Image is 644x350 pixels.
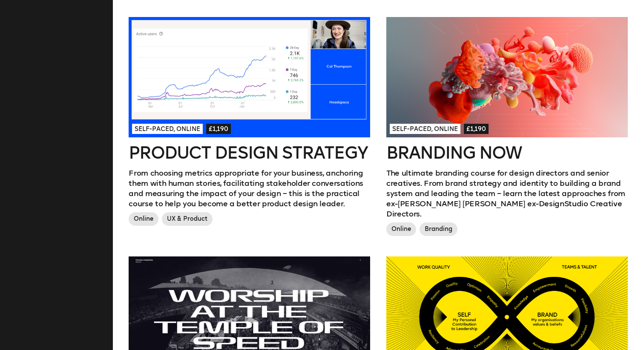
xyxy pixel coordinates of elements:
[132,124,203,134] span: Self-paced, Online
[386,144,628,161] h2: Branding Now
[129,144,370,161] h2: Product Design Strategy
[129,17,370,230] a: Self-paced, Online£1,190Product Design StrategyFrom choosing metrics appropriate for your busines...
[386,168,628,219] p: The ultimate branding course for design directors and senior creatives. From brand strategy and i...
[390,124,460,134] span: Self-paced, Online
[206,124,231,134] span: £1,190
[129,168,370,209] p: From choosing metrics appropriate for your business, anchoring them with human stories, facilitat...
[464,124,489,134] span: £1,190
[420,222,457,236] span: Branding
[386,17,628,240] a: Self-paced, Online£1,190Branding NowThe ultimate branding course for design directors and senior ...
[129,212,158,226] span: Online
[386,222,416,236] span: Online
[162,212,213,226] span: UX & Product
